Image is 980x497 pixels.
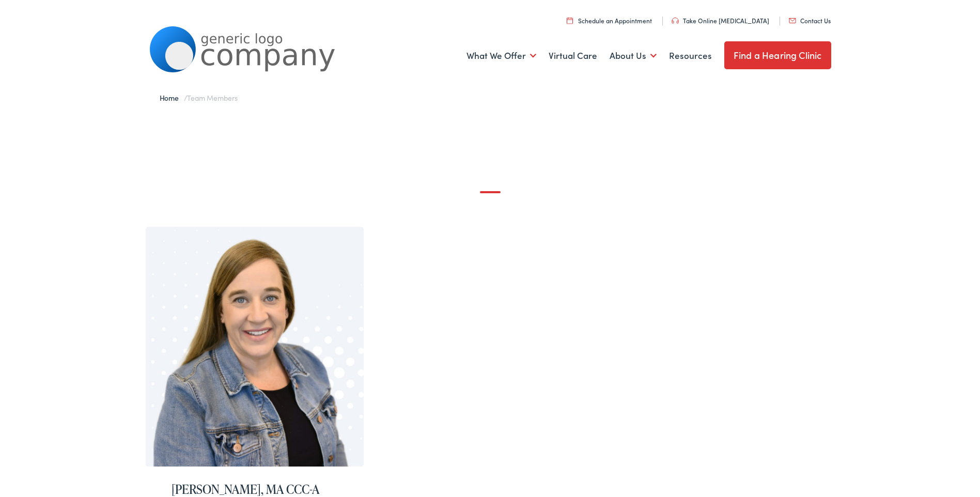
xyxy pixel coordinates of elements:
a: Contact Us [789,16,831,25]
a: What We Offer [466,37,536,75]
img: utility icon [672,18,679,24]
img: utility icon [567,17,573,24]
a: Schedule an Appointment [567,16,652,25]
a: Find a Hearing Clinic [724,41,831,69]
span: Team Members [187,92,237,103]
h2: [PERSON_NAME], MA CCC-A [172,482,338,497]
img: utility icon [789,18,796,23]
a: Virtual Care [549,37,597,75]
a: Home [160,92,184,103]
span: / [160,92,238,103]
a: Resources [669,37,712,75]
a: About Us [610,37,657,75]
a: Take Online [MEDICAL_DATA] [672,16,769,25]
